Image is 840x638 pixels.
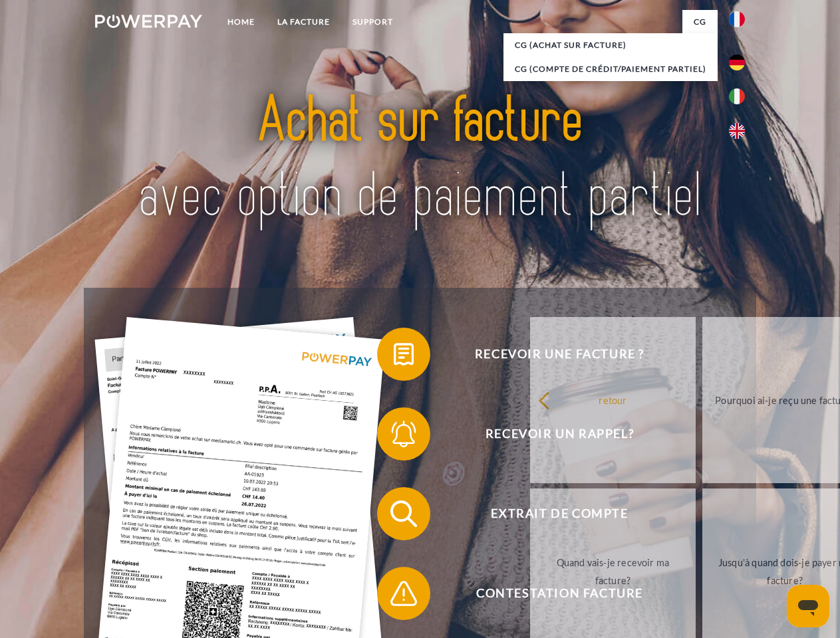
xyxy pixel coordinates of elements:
a: LA FACTURE [266,10,341,34]
div: Quand vais-je recevoir ma facture? [538,554,688,589]
button: Extrait de compte [377,487,723,540]
a: Home [216,10,266,34]
img: qb_bell.svg [387,417,420,451]
img: qb_warning.svg [387,577,420,610]
a: CG (Compte de crédit/paiement partiel) [503,57,718,81]
button: Recevoir une facture ? [377,328,723,381]
a: Support [341,10,404,34]
img: it [729,88,745,104]
img: de [729,54,745,70]
iframe: Bouton de lancement de la fenêtre de messagerie [787,585,829,627]
img: title-powerpay_fr.svg [127,64,713,255]
button: Contestation Facture [377,567,723,620]
a: CG (achat sur facture) [503,33,718,57]
img: fr [729,11,745,27]
div: retour [538,391,688,409]
a: CG [682,10,718,34]
img: en [729,123,745,139]
img: qb_search.svg [387,497,420,530]
button: Recevoir un rappel? [377,407,723,461]
img: logo-powerpay-white.svg [95,15,202,28]
img: qb_bill.svg [387,338,420,371]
